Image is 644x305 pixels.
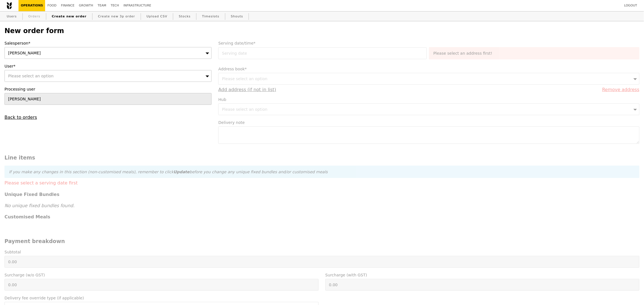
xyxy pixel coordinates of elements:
a: Upload CSV [144,11,170,22]
h2: New order form [4,27,640,35]
label: Processing user [4,86,212,92]
span: [PERSON_NAME] [8,51,41,55]
img: Grain logo [7,2,12,9]
span: Please select an option [8,74,54,78]
a: Orders [26,11,43,22]
a: Back to orders [4,115,37,120]
label: Salesperson* [4,40,212,46]
a: Users [4,11,19,22]
a: Create new 3p order [96,11,137,22]
a: Create new order [50,11,89,22]
a: Shouts [229,11,245,22]
a: Stocks [177,11,193,22]
a: Timeslots [200,11,221,22]
label: User* [4,63,212,69]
